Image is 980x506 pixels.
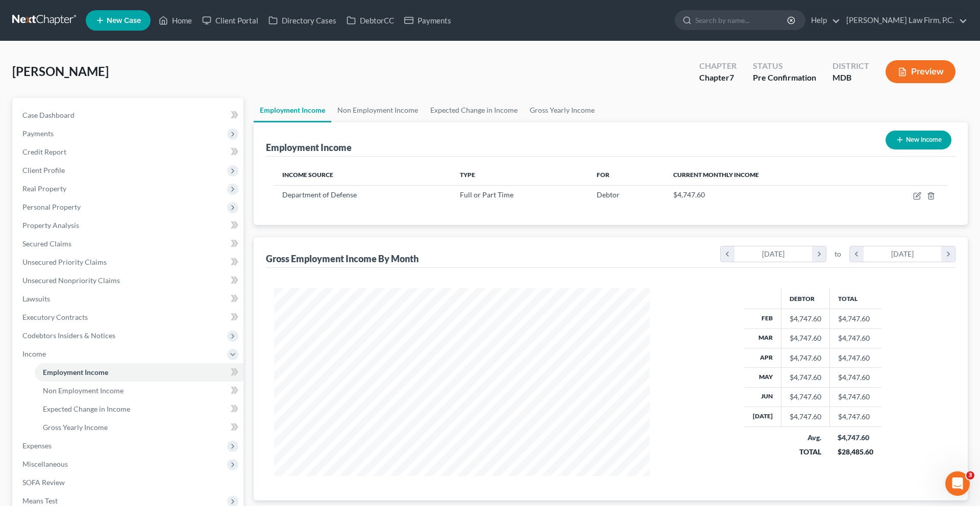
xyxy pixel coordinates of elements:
td: $4,747.60 [829,328,881,348]
a: Gross Yearly Income [35,418,243,437]
div: [DATE] [734,246,813,262]
div: Gross Employment Income By Month [266,252,419,265]
span: Unsecured Priority Claims [22,258,107,266]
span: Personal Property [22,203,81,211]
a: Help [806,11,840,30]
span: [PERSON_NAME] [12,64,109,79]
a: Gross Yearly Income [524,98,601,122]
div: Status [753,60,816,72]
div: Chapter [699,60,737,72]
span: Secured Claims [22,239,71,248]
span: Current Monthly Income [673,171,759,179]
a: Secured Claims [14,235,243,253]
a: Executory Contracts [14,308,243,326]
a: Employment Income [35,363,243,382]
a: Expected Change in Income [35,400,243,418]
div: $4,747.60 [790,314,821,324]
td: $4,747.60 [829,387,881,407]
span: Department of Defense [282,190,357,199]
div: $4,747.60 [790,353,821,363]
div: $4,747.60 [790,412,821,422]
iframe: Intercom live chat [945,471,970,496]
div: $4,747.60 [838,433,873,443]
span: Means Test [22,496,58,505]
span: Gross Yearly Income [43,423,108,432]
span: For [597,171,609,179]
button: Preview [886,60,955,83]
td: $4,747.60 [829,348,881,367]
a: Unsecured Priority Claims [14,253,243,271]
a: Property Analysis [14,216,243,235]
div: Pre Confirmation [753,72,816,84]
td: $4,747.60 [829,309,881,328]
span: Credit Report [22,147,66,156]
span: Property Analysis [22,221,79,230]
span: Income Source [282,171,333,179]
th: Debtor [781,288,829,309]
a: Lawsuits [14,290,243,308]
a: SOFA Review [14,473,243,492]
a: Home [154,11,197,30]
span: Employment Income [43,368,108,376]
input: Search by name... [695,11,789,30]
span: Expected Change in Income [43,404,130,413]
a: Non Employment Income [35,382,243,400]
a: [PERSON_NAME] Law Firm, P.C. [841,11,967,30]
span: Real Property [22,184,66,193]
th: [DATE] [745,407,781,426]
span: Unsecured Nonpriority Claims [22,276,120,285]
th: Total [829,288,881,309]
i: chevron_right [812,246,826,262]
a: DebtorCC [341,11,399,30]
span: Executory Contracts [22,313,88,321]
div: $4,747.60 [790,372,821,383]
a: Credit Report [14,143,243,161]
span: Type [460,171,475,179]
span: Full or Part Time [460,190,513,199]
a: Non Employment Income [331,98,424,122]
th: Jun [745,387,781,407]
td: $4,747.60 [829,368,881,387]
span: Debtor [597,190,620,199]
div: Avg. [789,433,821,443]
th: Apr [745,348,781,367]
span: Client Profile [22,166,65,174]
a: Case Dashboard [14,106,243,124]
th: Feb [745,309,781,328]
div: $28,485.60 [838,447,873,457]
i: chevron_right [941,246,955,262]
i: chevron_left [721,246,734,262]
button: New Income [886,131,951,149]
span: $4,747.60 [673,190,705,199]
span: New Case [107,17,141,24]
span: Case Dashboard [22,111,75,119]
div: Employment Income [266,141,352,154]
span: Expenses [22,441,52,450]
span: 3 [966,471,974,479]
a: Expected Change in Income [424,98,524,122]
span: to [835,249,841,259]
span: SOFA Review [22,478,65,487]
div: District [832,60,869,72]
a: Employment Income [254,98,331,122]
div: $4,747.60 [790,333,821,343]
th: Mar [745,328,781,348]
span: Payments [22,129,54,138]
td: $4,747.60 [829,407,881,426]
a: Unsecured Nonpriority Claims [14,271,243,290]
span: Miscellaneous [22,460,68,468]
span: Non Employment Income [43,386,124,395]
span: 7 [729,72,734,82]
div: $4,747.60 [790,392,821,402]
a: Payments [399,11,456,30]
a: Client Portal [197,11,263,30]
span: Codebtors Insiders & Notices [22,331,115,340]
i: chevron_left [850,246,864,262]
div: MDB [832,72,869,84]
span: Lawsuits [22,294,50,303]
span: Income [22,349,46,358]
div: Chapter [699,72,737,84]
th: May [745,368,781,387]
a: Directory Cases [263,11,341,30]
div: [DATE] [864,246,942,262]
